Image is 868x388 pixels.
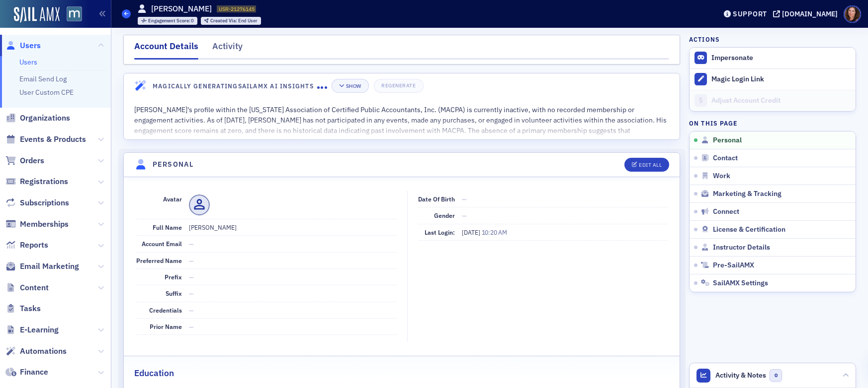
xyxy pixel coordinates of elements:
span: Memberships [20,219,69,230]
span: Users [20,40,41,51]
span: Events & Products [20,134,86,145]
span: Profile [844,5,861,23]
span: Avatar [163,195,182,203]
span: — [189,257,194,264]
h4: On this page [689,119,856,128]
button: Edit All [624,158,669,172]
a: Registrations [5,176,68,187]
span: Connect [713,207,739,216]
a: User Custom CPE [19,88,74,97]
button: Impersonate [711,54,753,63]
a: Email Marketing [5,261,79,272]
a: Subscriptions [5,197,69,208]
span: Activity & Notes [715,370,766,381]
a: View Homepage [60,6,82,23]
img: SailAMX [67,6,82,22]
span: USR-21276145 [219,5,255,12]
span: Work [713,172,730,181]
a: Organizations [5,113,70,124]
span: License & Certification [713,225,785,234]
a: Users [5,40,41,51]
span: Preferred Name [136,257,182,264]
div: Magic Login Link [711,75,851,84]
span: Engagement Score : [148,17,191,24]
span: 0 [770,369,782,382]
span: — [189,240,194,248]
span: Registrations [20,176,68,187]
span: SailAMX Settings [713,279,768,288]
span: Content [20,282,49,293]
div: Show [346,83,361,89]
h1: [PERSON_NAME] [151,3,212,14]
h4: Magically Generating SailAMX AI Insights [153,81,317,90]
div: [DOMAIN_NAME] [782,9,838,18]
a: Memberships [5,219,69,230]
button: Show [332,79,369,93]
span: Full Name [153,223,182,231]
a: Tasks [5,303,41,314]
a: Automations [5,346,67,357]
div: Engagement Score: 0 [138,17,198,25]
span: — [189,289,194,297]
span: Credentials [149,306,182,314]
div: Support [733,9,767,18]
a: Orders [5,155,44,166]
img: SailAMX [14,7,60,23]
a: Content [5,282,49,293]
span: Date of Birth [418,195,455,203]
span: Prior Name [150,323,182,330]
span: — [462,195,467,203]
span: Orders [20,155,44,166]
h4: Personal [153,159,193,170]
span: Organizations [20,113,70,124]
div: 0 [148,18,194,24]
h4: Actions [689,35,720,44]
span: Created Via : [210,17,238,24]
button: Regenerate [374,79,423,93]
a: E-Learning [5,324,59,335]
div: Adjust Account Credit [711,96,851,105]
div: Edit All [639,162,662,168]
span: Automations [20,346,67,357]
span: — [189,323,194,330]
a: Email Send Log [19,74,67,83]
span: — [189,273,194,281]
span: — [189,306,194,314]
span: Marketing & Tracking [713,190,781,198]
dd: [PERSON_NAME] [189,219,397,235]
span: Finance [20,367,48,378]
a: Adjust Account Credit [690,90,856,111]
span: 10:20 AM [482,228,507,236]
span: Reports [20,240,48,251]
span: Email Marketing [20,261,79,272]
div: Created Via: End User [201,17,261,25]
a: Reports [5,240,48,251]
span: Pre-SailAMX [713,261,754,270]
span: Personal [713,136,742,145]
h2: Education [134,367,174,380]
span: [DATE] [462,228,482,236]
span: Gender [434,211,455,219]
button: [DOMAIN_NAME] [773,10,841,17]
span: Account Email [142,240,182,248]
span: Instructor Details [713,243,770,252]
span: Subscriptions [20,197,69,208]
span: — [462,211,467,219]
a: Events & Products [5,134,86,145]
span: Last Login: [425,228,455,236]
span: Suffix [166,289,182,297]
div: Activity [212,40,243,58]
a: Users [19,58,37,66]
button: Magic Login Link [690,68,856,90]
span: Contact [713,154,738,163]
span: Prefix [165,273,182,281]
span: E-Learning [20,324,59,335]
a: Finance [5,367,48,378]
span: Tasks [20,303,41,314]
div: End User [210,18,258,24]
div: Account Details [134,40,198,60]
